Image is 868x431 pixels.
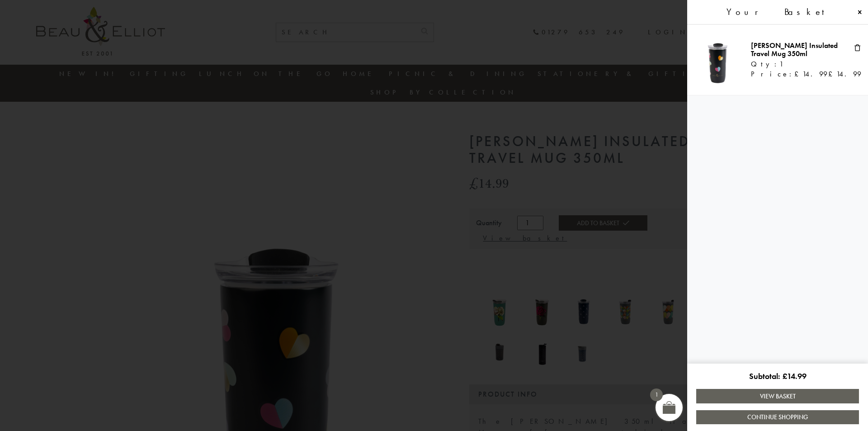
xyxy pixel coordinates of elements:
span: £ [794,69,802,79]
span: 1 [650,388,663,401]
div: Price: [751,70,848,78]
bdi: 14.99 [783,371,807,381]
img: Emily Insulated Travel Mug Emily Heart Travel Mug [694,34,744,84]
span: £ [783,371,787,381]
div: Qty: [751,60,848,70]
span: £ [828,69,836,79]
a: Continue Shopping [696,410,859,424]
span: 1 [779,60,783,68]
span: Your Basket [726,7,832,17]
span: Subtotal [749,371,783,381]
a: View Basket [696,389,859,403]
bdi: 14.99 [794,69,827,79]
bdi: 14.99 [828,69,861,79]
a: [PERSON_NAME] Insulated Travel Mug 350ml [751,41,838,58]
